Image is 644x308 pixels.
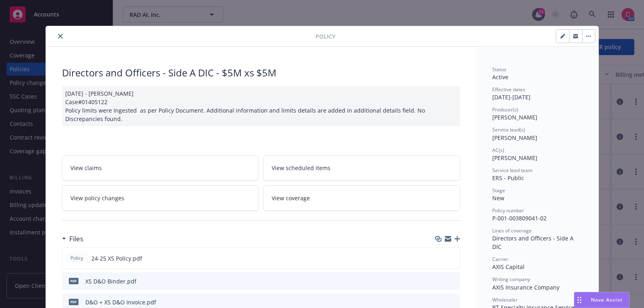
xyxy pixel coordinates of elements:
h3: Files [69,234,83,244]
span: Service lead(s) [492,126,525,133]
span: View coverage [272,194,310,202]
div: D&O + XS D&O Invoice.pdf [85,298,156,306]
button: download file [437,277,443,285]
span: Active [492,73,508,81]
span: pdf [69,299,78,305]
span: Producer(s) [492,106,518,113]
button: preview file [449,254,456,263]
span: New [492,194,504,202]
span: Effective dates [492,86,525,93]
a: View scheduled items [263,155,460,181]
span: AC(s) [492,147,504,154]
span: Lines of coverage [492,227,532,234]
span: [PERSON_NAME] [492,134,537,142]
span: Policy [69,255,85,262]
span: Status [492,66,506,73]
div: [DATE] - [PERSON_NAME] Case#01405122 Policy limits were Ingested as per Policy Document. Addition... [62,86,460,126]
span: AXIS Capital [492,263,524,271]
div: XS D&O Binder.pdf [85,277,136,285]
span: [PERSON_NAME] [492,113,537,121]
div: Drag to move [574,292,584,308]
span: View policy changes [70,194,124,202]
a: View claims [62,155,259,181]
div: Files [62,234,83,244]
span: [PERSON_NAME] [492,154,537,162]
button: Nova Assist [574,292,630,308]
a: View coverage [263,185,460,211]
span: Writing company [492,276,530,283]
a: View policy changes [62,185,259,211]
span: View claims [70,164,102,172]
span: Nova Assist [591,296,623,303]
button: close [56,31,65,41]
button: download file [436,254,443,263]
span: P-001-003809041-02 [492,214,547,222]
span: Policy [316,32,335,41]
span: ERS - Public [492,174,524,182]
div: Directors and Officers - Side A DIC [492,234,582,251]
span: 24-25 XS Policy.pdf [91,254,142,263]
span: View scheduled items [272,164,330,172]
button: download file [437,298,443,306]
button: preview file [450,277,457,285]
span: AXIS Insurance Company [492,283,559,291]
span: Service lead team [492,167,533,174]
span: Carrier [492,256,508,263]
div: Directors and Officers - Side A DIC - $5M xs $5M [62,66,460,80]
span: Policy number [492,207,524,214]
span: Wholesaler [492,296,518,303]
button: preview file [450,298,457,306]
span: Stage [492,187,505,194]
div: [DATE] - [DATE] [492,86,582,101]
span: pdf [69,278,78,284]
